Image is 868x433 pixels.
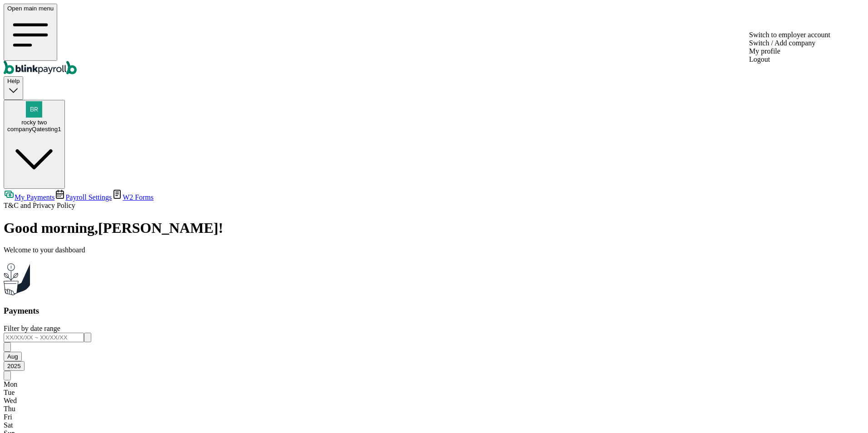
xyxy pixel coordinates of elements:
[749,47,830,55] div: My profile
[749,55,830,64] div: Logout
[749,31,830,39] div: Switch to employer account
[823,389,868,433] iframe: Chat Widget
[749,39,830,47] div: Switch / Add company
